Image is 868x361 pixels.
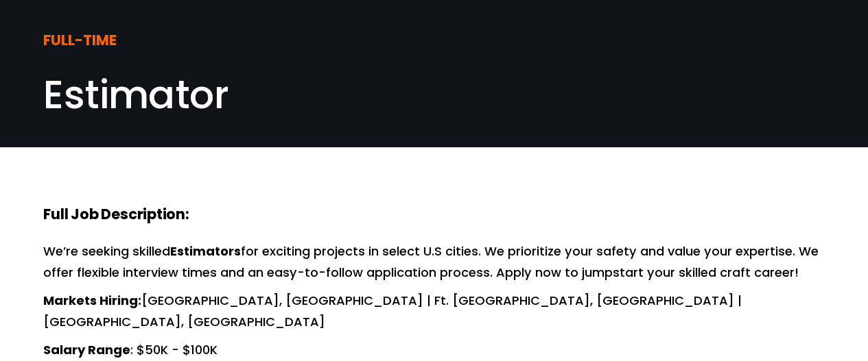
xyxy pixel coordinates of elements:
span: Estimator [43,67,228,122]
strong: FULL-TIME [43,29,117,54]
strong: Markets Hiring: [43,291,141,312]
p: [GEOGRAPHIC_DATA], [GEOGRAPHIC_DATA] | Ft. [GEOGRAPHIC_DATA], [GEOGRAPHIC_DATA] | [GEOGRAPHIC_DAT... [43,291,825,332]
strong: Full Job Description: [43,203,189,228]
p: We’re seeking skilled for exciting projects in select U.S cities. We prioritize your safety and v... [43,242,825,283]
strong: Estimators [170,242,241,263]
